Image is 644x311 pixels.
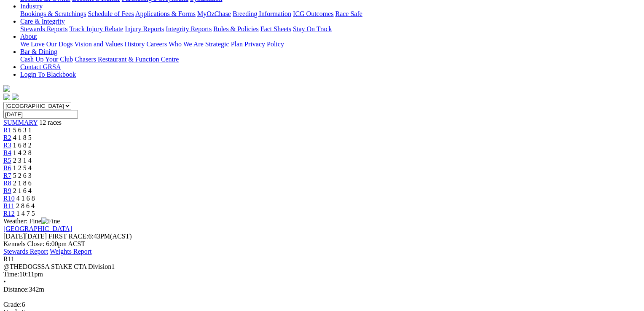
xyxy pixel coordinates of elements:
[3,225,72,232] a: [GEOGRAPHIC_DATA]
[3,126,11,134] a: R1
[213,25,259,32] a: Rules & Policies
[20,10,634,18] div: Industry
[3,286,634,293] div: 342m
[146,40,167,48] a: Careers
[3,149,11,156] a: R4
[3,110,78,119] input: Select date
[20,18,65,25] a: Care & Integrity
[3,85,10,92] img: logo-grsa-white.png
[41,217,60,225] img: Fine
[13,149,32,156] span: 1 4 2 8
[335,10,362,17] a: Race Safe
[3,233,47,240] span: [DATE]
[13,142,32,149] span: 1 6 8 2
[293,25,332,32] a: Stay On Track
[3,195,15,202] a: R10
[3,286,29,293] span: Distance:
[13,180,32,187] span: 2 1 8 6
[3,94,10,100] img: facebook.svg
[233,10,291,17] a: Breeding Information
[3,301,22,308] span: Grade:
[3,271,19,278] span: Time:
[125,25,164,32] a: Injury Reports
[20,63,61,70] a: Contact GRSA
[124,40,145,48] a: History
[13,164,32,172] span: 1 2 5 4
[48,233,132,240] span: 6:43PM(ACST)
[3,217,60,225] span: Weather: Fine
[3,119,38,126] a: SUMMARY
[3,157,11,164] a: R5
[20,3,43,10] a: Industry
[13,126,32,134] span: 5 6 3 1
[74,40,123,48] a: Vision and Values
[20,56,73,63] a: Cash Up Your Club
[88,10,134,17] a: Schedule of Fees
[3,172,11,179] a: R7
[3,142,11,149] a: R3
[3,180,11,187] a: R8
[260,25,291,32] a: Fact Sheets
[13,134,32,141] span: 4 1 8 5
[3,187,11,194] a: R9
[16,202,35,209] span: 2 8 6 4
[3,255,14,263] span: R11
[293,10,333,17] a: ICG Outcomes
[3,210,15,217] a: R12
[50,248,92,255] a: Weights Report
[3,240,634,248] div: Kennels Close: 6:00pm ACST
[3,278,6,285] span: •
[3,233,25,240] span: [DATE]
[205,40,243,48] a: Strategic Plan
[244,40,284,48] a: Privacy Policy
[135,10,196,17] a: Applications & Forms
[3,164,11,172] a: R6
[20,71,76,78] a: Login To Blackbook
[3,202,14,209] a: R11
[20,48,57,55] a: Bar & Dining
[20,10,86,17] a: Bookings & Scratchings
[13,157,32,164] span: 2 3 1 4
[75,56,179,63] a: Chasers Restaurant & Function Centre
[169,40,204,48] a: Who We Are
[3,263,634,271] div: @THEDOGSSA STAKE CTA Division1
[3,301,634,308] div: 6
[16,210,35,217] span: 1 4 7 5
[48,233,88,240] span: FIRST RACE:
[16,195,35,202] span: 4 1 6 8
[13,172,32,179] span: 5 2 6 3
[166,25,212,32] a: Integrity Reports
[69,25,123,32] a: Track Injury Rebate
[20,56,634,63] div: Bar & Dining
[20,25,67,32] a: Stewards Reports
[3,134,11,141] a: R2
[13,187,32,194] span: 2 1 6 4
[20,40,634,48] div: About
[12,94,19,100] img: twitter.svg
[39,119,62,126] span: 12 races
[3,271,634,278] div: 10:11pm
[20,25,634,33] div: Care & Integrity
[3,248,48,255] a: Stewards Report
[20,40,72,48] a: We Love Our Dogs
[20,33,37,40] a: About
[197,10,231,17] a: MyOzChase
